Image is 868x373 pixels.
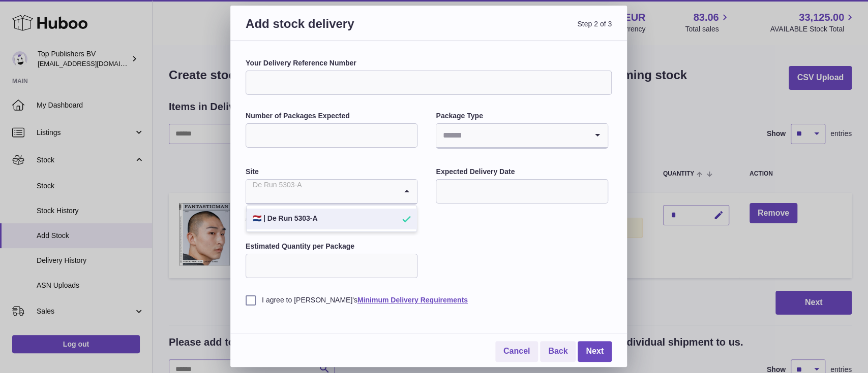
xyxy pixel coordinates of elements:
[357,296,468,304] a: Minimum Delivery Requirements
[495,341,538,362] a: Cancel
[246,295,612,305] label: I agree to [PERSON_NAME]'s
[247,209,416,229] li: 🇳🇱 | De Run 5303-A
[436,124,587,147] input: Search for option
[246,180,397,203] input: Search for option
[436,124,607,148] div: Search for option
[578,341,612,362] a: Next
[246,167,417,177] label: Site
[246,180,417,204] div: Search for option
[436,167,608,177] label: Expected Delivery Date
[436,111,608,121] label: Package Type
[429,16,612,44] span: Step 2 of 3
[246,207,416,222] small: If you wish to fulfil from more of our available , or you don’t see the correct site here - pleas...
[246,242,417,251] label: Estimated Quantity per Package
[246,111,417,121] label: Number of Packages Expected
[246,58,612,68] label: Your Delivery Reference Number
[540,341,576,362] a: Back
[246,16,429,44] h3: Add stock delivery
